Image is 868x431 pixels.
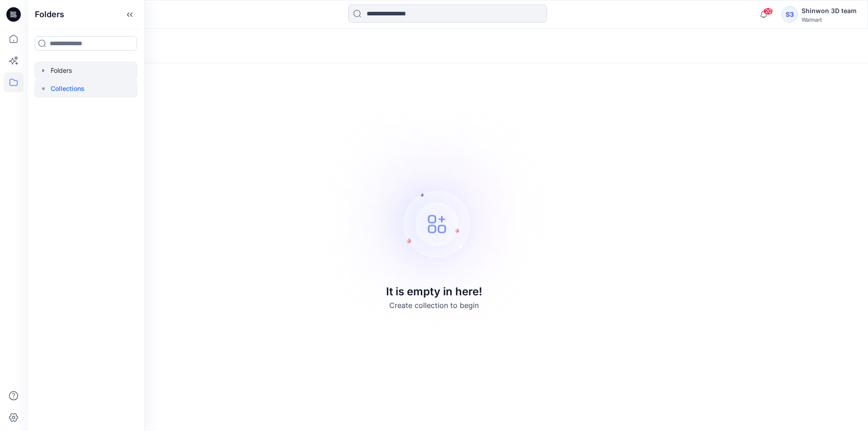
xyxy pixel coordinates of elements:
[386,284,482,300] p: It is empty in here!
[51,83,85,94] p: Collections
[782,6,798,23] div: S3
[389,300,479,311] p: Create collection to begin
[802,16,857,23] div: Walmart
[763,8,773,15] span: 20
[308,89,560,342] img: Empty collections page
[802,5,857,16] div: Shinwon 3D team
